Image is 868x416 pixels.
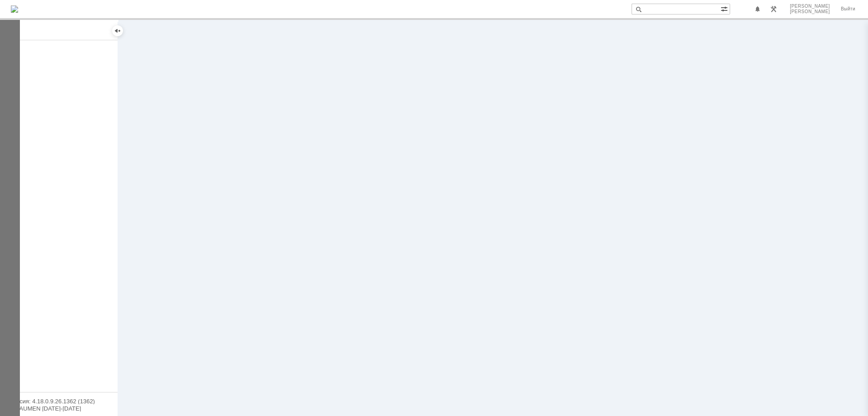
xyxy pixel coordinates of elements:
[112,25,123,36] div: Скрыть меню
[11,5,18,13] a: Перейти на домашнюю страницу
[768,4,779,14] a: Перейти в интерфейс администратора
[721,4,730,13] span: Расширенный поиск
[9,406,108,411] div: © NAUMEN [DATE]-[DATE]
[790,4,830,9] span: [PERSON_NAME]
[9,398,108,404] div: Версия: 4.18.0.9.26.1362 (1362)
[790,9,830,14] span: [PERSON_NAME]
[11,5,18,13] img: logo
